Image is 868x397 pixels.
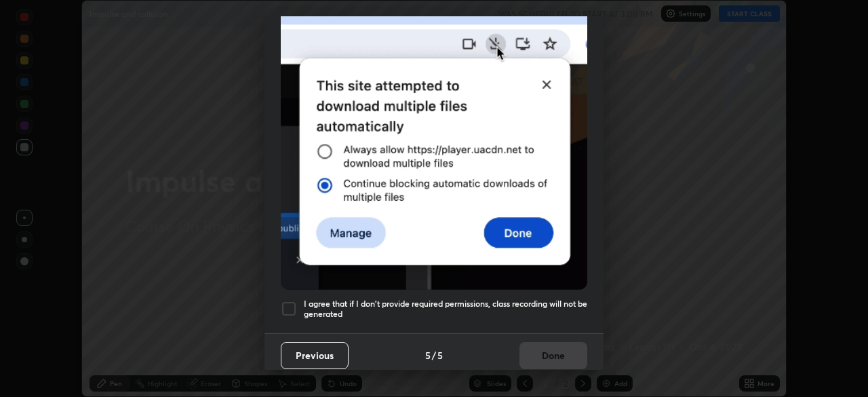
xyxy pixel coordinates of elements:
[425,348,431,362] h4: 5
[437,348,443,362] h4: 5
[432,348,436,362] h4: /
[304,299,587,320] h5: I agree that if I don't provide required permissions, class recording will not be generated
[281,342,349,369] button: Previous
